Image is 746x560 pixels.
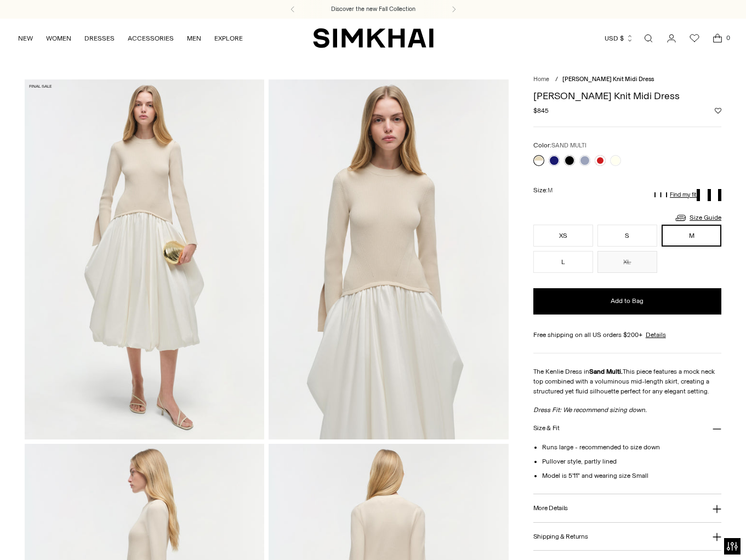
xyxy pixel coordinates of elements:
[533,75,721,84] nav: breadcrumbs
[551,142,586,149] span: SAND MULTI
[313,27,434,49] a: SIMKHAI
[723,33,733,43] span: 0
[597,251,657,273] button: XL
[533,225,593,247] button: XS
[715,107,721,114] button: Add to Wishlist
[533,367,721,396] p: The Kenlie Dress in This piece features a mock neck top combined with a voluminous mid-length ski...
[542,442,721,452] li: Runs large - recommended to size down
[533,406,647,414] em: Dress Fit: We recommend sizing down.
[660,27,682,49] a: Go to the account page
[562,76,654,83] span: [PERSON_NAME] Knit Midi Dress
[605,26,634,50] button: USD $
[331,5,415,14] a: Discover the new Fall Collection
[84,26,115,50] a: DRESSES
[533,330,721,340] div: Free shipping on all US orders $200+
[533,505,568,512] h3: More Details
[533,91,721,101] h1: [PERSON_NAME] Knit Midi Dress
[533,76,549,83] a: Home
[555,75,558,84] div: /
[533,106,549,116] span: $845
[128,26,174,50] a: ACCESSORIES
[597,225,657,247] button: S
[533,288,721,315] button: Add to Bag
[646,330,666,340] a: Details
[533,185,553,196] label: Size:
[611,296,644,306] span: Add to Bag
[533,523,721,551] button: Shipping & Returns
[674,211,721,225] a: Size Guide
[662,225,721,247] button: M
[269,79,508,439] img: Kenlie Taffeta Knit Midi Dress
[187,26,201,50] a: MEN
[548,187,553,194] span: M
[533,494,721,522] button: More Details
[25,79,264,439] img: Kenlie Taffeta Knit Midi Dress
[542,471,721,481] li: Model is 5'11" and wearing size Small
[46,26,71,50] a: WOMEN
[533,251,593,273] button: L
[707,27,728,49] a: Open cart modal
[533,533,588,540] h3: Shipping & Returns
[214,26,243,50] a: EXPLORE
[533,425,560,432] h3: Size & Fit
[18,26,33,50] a: NEW
[637,27,659,49] a: Open search modal
[533,415,721,443] button: Size & Fit
[684,27,705,49] a: Wishlist
[542,456,721,466] li: Pullover style, partly lined
[533,140,586,151] label: Color:
[589,368,623,375] strong: Sand Multi.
